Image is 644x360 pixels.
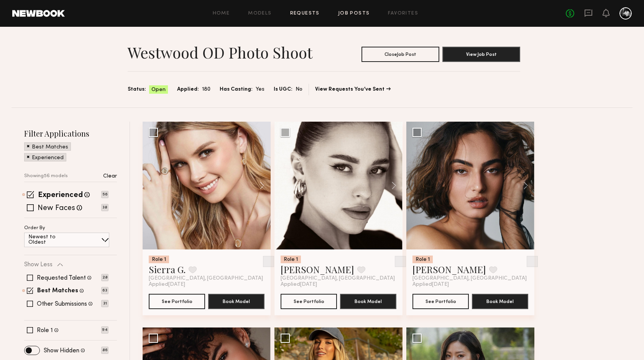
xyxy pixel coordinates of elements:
[151,86,166,94] span: Open
[101,287,108,294] p: 63
[338,11,370,16] a: Job Posts
[24,262,53,268] p: Show Less
[101,326,108,334] p: 94
[340,294,396,309] button: Book Model
[472,298,528,304] a: Book Model
[208,298,264,304] a: Book Model
[213,11,230,16] a: Home
[44,348,79,354] label: Show Hidden
[412,263,486,275] a: [PERSON_NAME]
[412,256,433,263] div: Role 1
[397,258,404,265] img: Unhide Model
[101,347,108,354] p: 86
[103,174,117,179] p: Clear
[442,47,520,62] button: View Job Post
[281,294,337,309] button: See Portfolio
[412,275,527,282] span: [GEOGRAPHIC_DATA], [GEOGRAPHIC_DATA]
[412,294,469,309] button: See Portfolio
[37,288,78,294] label: Best Matches
[281,256,301,263] div: Role 1
[38,205,75,212] label: New Faces
[388,11,418,16] a: Favorites
[11,51,15,57] img: Back to previous page
[24,174,68,179] p: Showing 56 models
[149,282,264,288] div: Applied [DATE]
[256,85,264,94] span: Yes
[37,301,87,307] label: Other Submissions
[265,258,272,265] img: Unhide Model
[281,263,354,275] a: [PERSON_NAME]
[37,275,86,281] label: Requested Talent
[290,11,320,16] a: Requests
[101,274,108,281] p: 28
[149,294,205,309] button: See Portfolio
[32,155,64,161] p: Experienced
[202,85,210,94] span: 180
[32,145,68,150] p: Best Matches
[28,235,74,245] p: Newest to Oldest
[208,294,264,309] button: Book Model
[24,128,117,138] h2: Filter Applications
[149,263,186,275] a: Sierra G.
[472,294,528,309] button: Book Model
[340,298,396,304] a: Book Model
[361,47,439,62] button: CloseJob Post
[315,87,391,92] a: View Requests You’ve Sent
[281,275,395,282] span: [GEOGRAPHIC_DATA], [GEOGRAPHIC_DATA]
[37,327,53,334] label: Role 1
[128,85,146,94] span: Status:
[128,43,312,62] h1: Westwood OD Photo Shoot
[38,192,83,199] label: Experienced
[248,11,271,16] a: Models
[281,282,396,288] div: Applied [DATE]
[101,191,108,198] p: 56
[149,256,169,263] div: Role 1
[296,85,302,94] span: No
[177,85,199,94] span: Applied:
[24,226,45,231] p: Order By
[101,300,108,307] p: 31
[220,85,253,94] span: Has Casting:
[101,204,108,211] p: 38
[412,282,528,288] div: Applied [DATE]
[529,258,536,265] img: Unhide Model
[149,275,263,282] span: [GEOGRAPHIC_DATA], [GEOGRAPHIC_DATA]
[274,85,292,94] span: Is UGC:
